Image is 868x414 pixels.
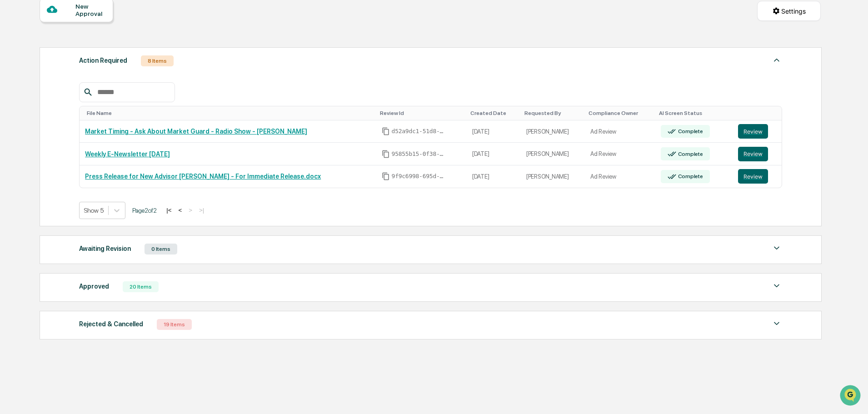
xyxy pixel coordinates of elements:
div: Toggle SortBy [524,110,581,116]
button: >| [196,206,207,214]
button: > [186,206,195,214]
a: 🗄️Attestations [62,158,116,174]
a: 🖐️Preclearance [5,158,62,174]
div: 🔎 [9,180,16,187]
td: [DATE] [467,143,521,165]
div: Toggle SortBy [87,110,372,116]
span: • [75,124,79,131]
span: Attestations [75,161,113,170]
button: See all [141,99,165,110]
span: Page 2 of 2 [132,207,157,214]
span: [PERSON_NAME] [28,124,74,131]
td: [PERSON_NAME] [521,120,585,143]
span: Copy Id [382,127,390,135]
span: Copy Id [382,150,390,158]
span: Pylon [90,201,110,208]
img: 1746055101610-c473b297-6a78-478c-a979-82029cc54cd1 [9,70,25,86]
button: |< [164,206,174,214]
a: Review [738,169,776,184]
div: 20 Items [123,281,159,292]
div: Complete [676,151,703,157]
div: 🖐️ [9,162,16,170]
a: Weekly E-Newsletter [DATE] [85,150,170,158]
td: [PERSON_NAME] [521,143,585,165]
td: [PERSON_NAME] [521,165,585,188]
div: New Approval [75,3,106,17]
a: Review [738,147,776,161]
div: 🗄️ [66,162,73,170]
div: Toggle SortBy [740,110,778,116]
p: How can we help? [9,19,165,34]
div: 19 Items [157,319,192,330]
div: Awaiting Revision [79,243,131,254]
div: Toggle SortBy [470,110,517,116]
span: 95855b15-0f38-4c0c-a119-f45b06bfcedb [392,150,446,158]
td: Ad Review [585,143,655,165]
a: Press Release for New Advisor [PERSON_NAME] - For Immediate Release.docx [85,173,321,180]
span: 9f9c6998-695d-4253-9fda-b5ae0bd1ebcd [392,173,446,180]
div: Approved [79,280,109,292]
a: Review [738,124,776,139]
button: Review [738,124,768,139]
span: d52a9dc1-51d8-405a-b1a7-c24cfe6bbbb2 [392,128,446,135]
button: Settings [757,1,821,21]
div: Toggle SortBy [589,110,652,116]
div: Complete [676,128,703,135]
span: Data Lookup [18,179,57,188]
div: Past conversations [9,101,61,108]
img: caret [771,318,782,329]
a: 🔎Data Lookup [5,175,61,191]
button: Review [738,147,768,161]
td: [DATE] [467,165,521,188]
button: Start new chat [155,72,165,83]
div: Action Required [79,55,127,66]
td: Ad Review [585,165,655,188]
span: [DATE] [80,124,99,131]
img: caret [771,280,782,291]
img: caret [771,243,782,254]
div: Toggle SortBy [380,110,463,116]
img: Earl Wilson [9,115,24,130]
div: Complete [676,173,703,180]
img: 8933085812038_c878075ebb4cc5468115_72.jpg [19,70,35,86]
a: Market Timing - Ask About Market Guard - Radio Show - [PERSON_NAME] [85,128,307,135]
button: < [175,206,185,214]
span: Preclearance [18,161,59,170]
img: caret [771,55,782,65]
button: Review [738,169,768,184]
div: Toggle SortBy [659,110,729,116]
span: Copy Id [382,172,390,180]
td: [DATE] [467,120,521,143]
div: Rejected & Cancelled [79,318,143,330]
div: 8 Items [141,55,174,66]
iframe: Open customer support [839,384,863,409]
td: Ad Review [585,120,655,143]
div: 0 Items [145,244,177,254]
div: Start new chat [41,70,149,79]
div: We're available if you need us! [41,79,125,86]
a: Powered byPylon [64,200,110,208]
